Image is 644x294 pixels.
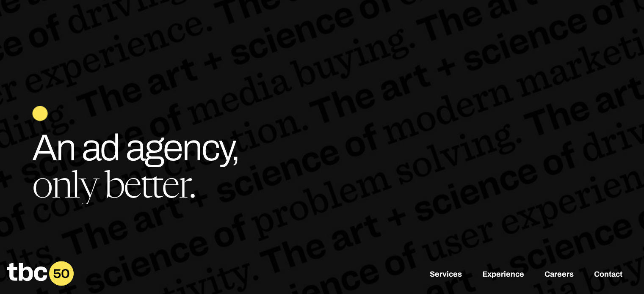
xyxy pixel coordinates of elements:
a: Careers [544,270,574,280]
a: Services [430,270,462,280]
a: Contact [594,270,622,280]
a: Home [7,280,74,289]
span: An ad agency, [32,128,239,168]
span: only better. [32,170,195,207]
a: Experience [482,270,524,280]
